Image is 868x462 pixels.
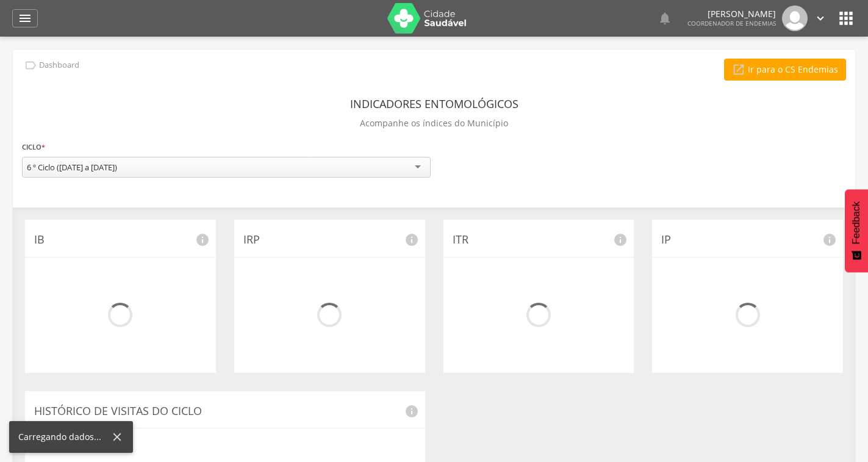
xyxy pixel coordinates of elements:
[613,233,628,247] i: info
[27,162,117,173] div: 6 º Ciclo ([DATE] a [DATE])
[814,12,827,25] i: 
[836,9,856,28] i: 
[845,189,868,272] button: Feedback - Mostrar pesquisa
[724,59,846,81] a: Ir para o CS Endemias
[851,201,862,244] span: Feedback
[18,11,32,26] i: 
[34,232,207,248] p: IB
[661,232,834,248] p: IP
[453,232,625,248] p: ITR
[732,63,745,76] i: 
[243,232,416,248] p: IRP
[22,140,45,154] label: Ciclo
[12,9,38,27] a: 
[658,11,672,26] i: 
[350,93,518,115] header: Indicadores Entomológicos
[658,5,672,31] a: 
[687,19,776,27] span: Coordenador de Endemias
[360,115,508,132] p: Acompanhe os índices do Município
[404,233,419,247] i: info
[18,431,110,443] div: Carregando dados...
[39,60,79,70] p: Dashboard
[404,404,419,419] i: info
[34,403,416,419] p: Histórico de Visitas do Ciclo
[24,59,37,72] i: 
[195,233,210,247] i: info
[814,5,827,31] a: 
[822,233,837,247] i: info
[687,10,776,18] p: [PERSON_NAME]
